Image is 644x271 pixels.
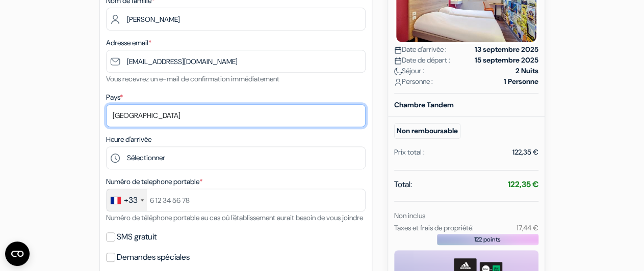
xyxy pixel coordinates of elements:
b: Chambre Tandem [394,100,454,109]
div: Prix total : [394,147,425,158]
label: Demandes spéciales [117,250,190,264]
div: France: +33 [107,189,147,211]
label: Numéro de telephone portable [106,176,202,187]
span: Total: [394,178,412,191]
div: +33 [124,194,138,206]
strong: 122,35 € [508,179,538,190]
small: Non inclus [394,211,425,220]
strong: 2 Nuits [516,66,538,76]
label: Pays [106,92,123,103]
small: Non remboursable [394,123,460,139]
span: 122 points [474,235,501,244]
strong: 13 septembre 2025 [475,44,538,55]
small: Taxes et frais de propriété: [394,223,474,232]
img: calendar.svg [394,46,402,54]
button: Ouvrir le widget CMP [5,242,30,266]
label: Adresse email [106,38,151,48]
label: SMS gratuit [117,230,157,244]
strong: 15 septembre 2025 [475,55,538,66]
small: Numéro de téléphone portable au cas où l'établissement aurait besoin de vous joindre [106,213,363,222]
input: 6 12 34 56 78 [106,189,366,212]
label: Heure d'arrivée [106,134,151,145]
img: moon.svg [394,68,402,75]
span: Date d'arrivée : [394,44,447,55]
img: calendar.svg [394,57,402,65]
input: Entrer le nom de famille [106,8,366,31]
span: Personne : [394,76,433,87]
small: 17,44 € [516,223,538,232]
span: Date de départ : [394,55,450,66]
small: Vous recevrez un e-mail de confirmation immédiatement [106,74,279,83]
strong: 1 Personne [504,76,538,87]
div: 122,35 € [512,147,538,158]
input: Entrer adresse e-mail [106,50,366,73]
img: user_icon.svg [394,78,402,86]
span: Séjour : [394,66,424,76]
